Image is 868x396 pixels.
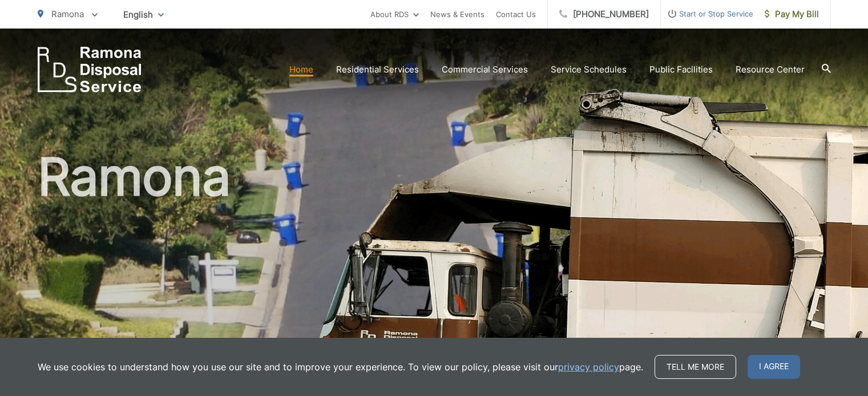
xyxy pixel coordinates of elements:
[551,63,627,76] a: Service Schedules
[38,47,142,92] a: EDCD logo. Return to the homepage.
[115,5,172,25] span: English
[558,360,619,374] a: privacy policy
[748,355,800,379] span: I agree
[765,7,819,21] span: Pay My Bill
[430,7,485,21] a: News & Events
[442,63,528,76] a: Commercial Services
[38,360,643,374] p: We use cookies to understand how you use our site and to improve your experience. To view our pol...
[736,63,805,76] a: Resource Center
[370,7,419,21] a: About RDS
[289,63,313,76] a: Home
[496,7,536,21] a: Contact Us
[336,63,419,76] a: Residential Services
[649,63,713,76] a: Public Facilities
[51,9,84,19] span: Ramona
[655,355,736,379] a: Tell me more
